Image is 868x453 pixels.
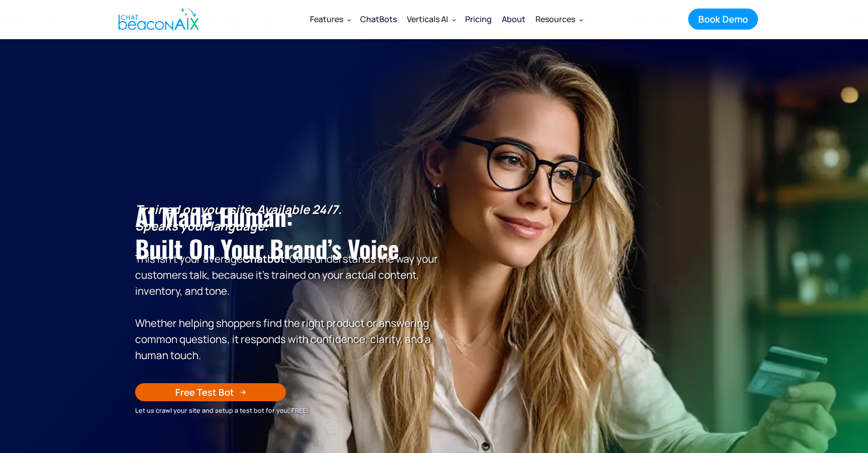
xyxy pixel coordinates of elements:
[497,6,530,32] a: About
[535,12,575,26] div: Resources
[135,231,399,266] span: Built on Your Brand’s Voice
[465,12,492,26] div: Pricing
[460,6,497,32] a: Pricing
[347,18,351,22] img: Dropdown
[579,18,583,22] img: Dropdown
[175,386,234,399] div: Free Test Bot
[360,12,397,26] div: ChatBots
[502,12,525,26] div: About
[688,9,758,30] a: Book Demo
[135,405,439,416] div: Let us crawl your site and setup a test bot for you, FREE!
[305,7,355,31] div: Features
[310,12,343,26] div: Features
[452,18,456,22] img: Dropdown
[698,13,748,26] div: Book Demo
[135,201,439,363] p: This isn’t your average . Ours understands the way your customers talk, because it’s trained on y...
[240,389,246,395] img: Arrow
[407,12,448,26] div: Verticals AI
[530,7,587,31] div: Resources
[110,2,204,37] a: home
[135,383,286,401] a: Free Test Bot
[135,200,439,265] h1: AI Made Human: ‍
[355,7,402,31] a: ChatBots
[402,7,460,31] div: Verticals AI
